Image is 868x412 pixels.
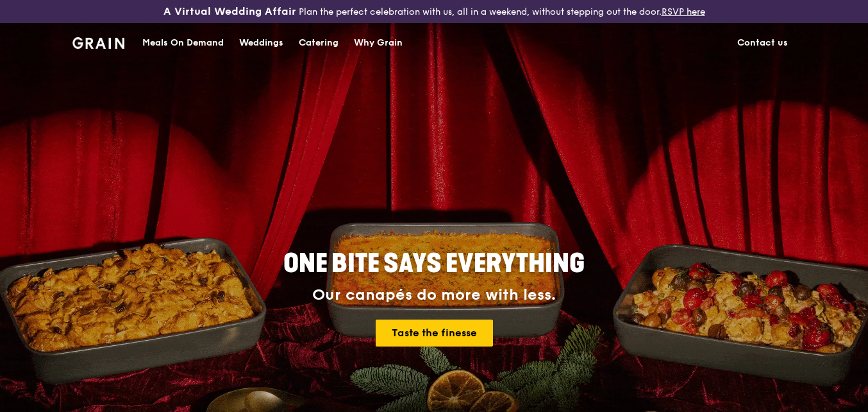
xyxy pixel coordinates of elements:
a: GrainGrain [72,22,124,61]
div: Our canapés do more with less. [203,286,665,304]
div: Plan the perfect celebration with us, all in a weekend, without stepping out the door. [145,5,724,18]
a: Contact us [730,24,796,62]
div: Catering [299,24,338,62]
div: Weddings [239,24,283,62]
img: Grain [72,37,124,49]
a: Catering [291,24,346,62]
a: Taste the finesse [376,320,493,347]
div: Meals On Demand [142,24,224,62]
span: ONE BITE SAYS EVERYTHING [283,248,585,279]
a: Why Grain [346,24,410,62]
h3: A Virtual Wedding Affair [163,5,296,18]
a: RSVP here [662,6,705,17]
div: Why Grain [354,24,403,62]
a: Weddings [231,24,291,62]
